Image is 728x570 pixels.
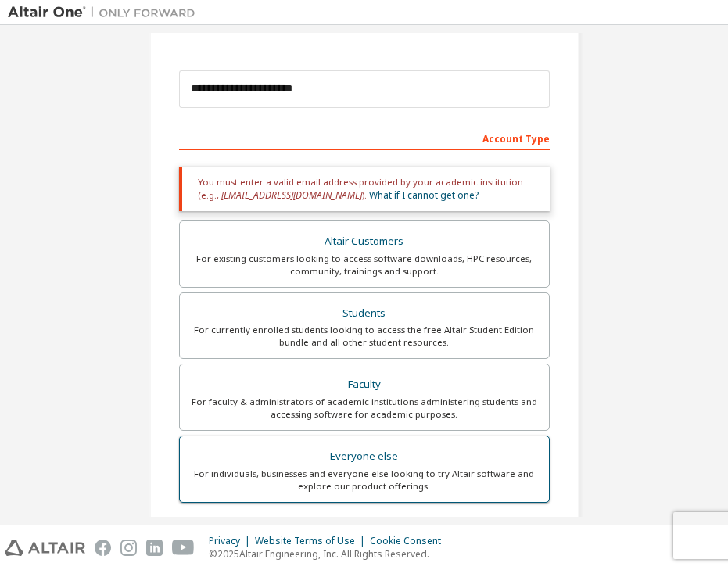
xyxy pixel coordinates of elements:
img: youtube.svg [172,540,195,556]
img: instagram.svg [120,540,137,556]
div: For individuals, businesses and everyone else looking to try Altair software and explore our prod... [189,468,540,493]
img: facebook.svg [95,540,111,556]
div: Account Type [179,125,550,150]
div: Cookie Consent [370,535,450,547]
a: What if I cannot get one? [369,188,479,202]
div: Students [189,303,540,324]
div: For currently enrolled students looking to access the free Altair Student Edition bundle and all ... [189,324,540,349]
div: Privacy [209,535,255,547]
div: For existing customers looking to access software downloads, HPC resources, community, trainings ... [189,253,540,278]
img: altair_logo.svg [5,540,85,556]
div: Altair Customers [189,231,540,253]
p: © 2025 Altair Engineering, Inc. All Rights Reserved. [209,547,450,561]
div: Website Terms of Use [255,535,370,547]
span: [EMAIL_ADDRESS][DOMAIN_NAME] [221,188,362,202]
div: Everyone else [189,446,540,468]
img: Altair One [8,5,203,20]
div: Faculty [189,374,540,396]
div: You must enter a valid email address provided by your academic institution (e.g., ). [179,167,550,211]
div: For faculty & administrators of academic institutions administering students and accessing softwa... [189,396,540,421]
img: linkedin.svg [146,540,163,556]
